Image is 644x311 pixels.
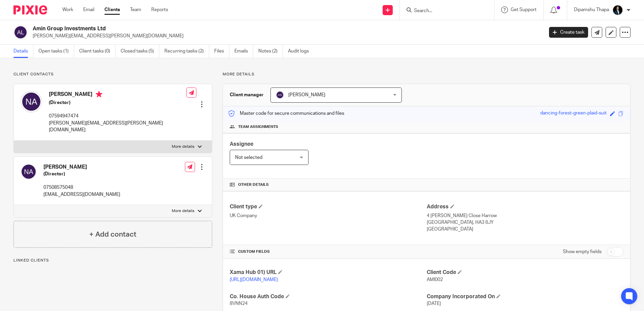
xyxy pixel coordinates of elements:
p: More details [172,144,194,149]
p: [PERSON_NAME][EMAIL_ADDRESS][PERSON_NAME][DOMAIN_NAME] [33,33,539,39]
img: Pixie [13,5,47,14]
h4: CUSTOM FIELDS [230,249,426,254]
a: Emails [234,45,253,58]
h4: Co. House Auth Code [230,293,426,300]
a: Audit logs [288,45,314,58]
span: [DATE] [427,301,441,306]
a: Team [130,6,141,13]
a: Recurring tasks (2) [164,45,209,58]
img: Image.jfif [612,5,623,15]
span: Assignee [230,141,253,147]
h4: Xama Hub 01) URL [230,269,426,276]
span: 8VNN24 [230,301,248,306]
a: Client tasks (0) [79,45,116,58]
p: More details [223,72,631,77]
h5: (Director) [43,171,120,177]
a: Reports [151,6,168,13]
p: 4 [PERSON_NAME] Close Harrow [427,212,623,219]
i: Primary [96,91,102,98]
a: Clients [104,6,120,13]
p: [GEOGRAPHIC_DATA] [427,226,623,233]
a: Files [214,45,229,58]
img: svg%3E [276,91,284,99]
p: [PERSON_NAME][EMAIL_ADDRESS][PERSON_NAME][DOMAIN_NAME] [49,120,186,134]
h5: (Director) [49,99,186,106]
a: Closed tasks (5) [121,45,159,58]
h4: + Add contact [89,229,136,240]
a: [URL][DOMAIN_NAME] [230,277,278,282]
img: svg%3E [13,25,28,39]
p: [EMAIL_ADDRESS][DOMAIN_NAME] [43,191,120,198]
h4: Address [427,203,623,210]
a: Open tasks (1) [38,45,74,58]
input: Search [413,8,474,14]
a: Email [83,6,94,13]
label: Show empty fields [563,248,602,255]
h4: [PERSON_NAME] [49,91,186,99]
h4: [PERSON_NAME] [43,164,120,171]
span: Team assignments [238,124,278,130]
p: Linked clients [13,258,212,263]
p: Client contacts [13,72,212,77]
a: Notes (2) [258,45,283,58]
p: Dipamshu Thapa [574,6,609,13]
span: AMI002 [427,277,443,282]
a: Create task [549,27,588,38]
p: More details [172,208,194,214]
h2: Amin Group Investments Ltd [33,25,438,32]
div: dancing-forest-green-plaid-suit [540,110,607,117]
p: UK Company [230,212,426,219]
p: 07508575048 [43,184,120,191]
span: [PERSON_NAME] [288,93,325,97]
p: [GEOGRAPHIC_DATA], HA3 6JY [427,219,623,226]
a: Work [62,6,73,13]
span: Other details [238,182,269,187]
h4: Company Incorporated On [427,293,623,300]
span: Get Support [511,7,537,12]
h3: Client manager [230,92,264,98]
p: Master code for secure communications and files [228,110,344,117]
img: svg%3E [21,91,42,112]
p: 07594947474 [49,113,186,119]
img: svg%3E [21,164,37,180]
a: Details [13,45,33,58]
span: Not selected [235,155,262,160]
h4: Client type [230,203,426,210]
h4: Client Code [427,269,623,276]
